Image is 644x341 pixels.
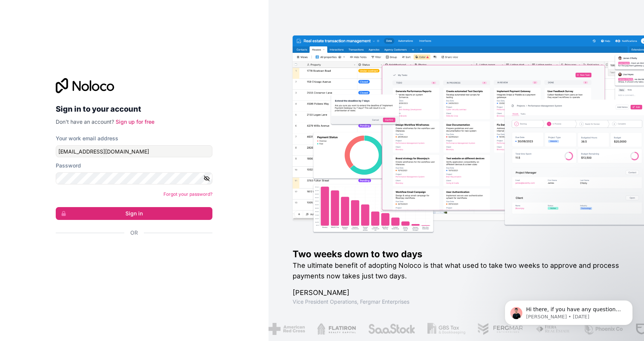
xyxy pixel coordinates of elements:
[293,260,620,281] h2: The ultimate benefit of adopting Noloco is that what used to take two weeks to approve and proces...
[427,323,465,335] img: /assets/gbstax-C-GtDUiK.png
[368,323,415,335] img: /assets/saastock-C6Zbiodz.png
[477,323,523,335] img: /assets/fergmar-CudnrXN5.png
[56,172,212,184] input: Password
[130,229,138,237] span: Or
[163,191,212,197] a: Forgot your password?
[268,323,305,335] img: /assets/american-red-cross-BAupjrZR.png
[317,323,356,335] img: /assets/flatiron-C8eUkumj.png
[56,102,212,116] h2: Sign in to your account
[116,118,154,125] a: Sign up for free
[56,162,81,169] label: Password
[56,135,118,142] label: Your work email address
[52,245,210,261] iframe: Sign in with Google Button
[493,284,644,337] iframe: Intercom notifications message
[56,118,114,125] span: Don't have an account?
[293,298,620,306] h1: Vice President Operations , Fergmar Enterprises
[293,287,620,298] h1: [PERSON_NAME]
[56,145,212,157] input: Email address
[293,248,620,260] h1: Two weeks down to two days
[56,207,212,220] button: Sign in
